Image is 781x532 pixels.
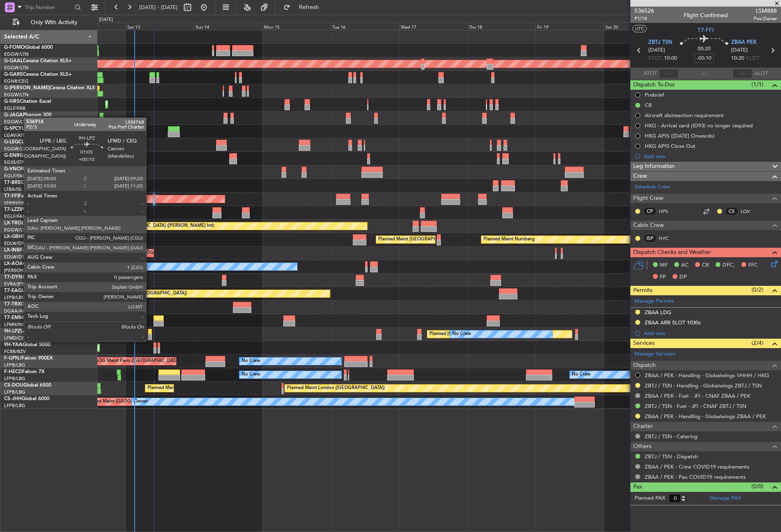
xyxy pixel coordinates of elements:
span: AC [681,261,688,269]
span: LX-TRO [4,221,22,226]
span: T7-BRE [4,180,21,185]
div: Aircraft disinsection requirement [645,112,724,119]
div: Planned [GEOGRAPHIC_DATA] ([GEOGRAPHIC_DATA]) [429,328,545,340]
a: ZBTJ / TSN - Fuel - JFI - CNAF ZBTJ / TSN [645,403,746,410]
a: EDLW/DTM [4,240,28,247]
div: Add new [644,330,777,337]
a: ZBAA / PEK - Fuel - JFI - CNAF ZBAA / PEK [645,392,750,399]
span: DFC, [722,261,735,269]
a: LFPB/LBG [4,362,25,368]
a: LFMD/CEQ [4,335,28,341]
a: G-LEGCLegacy 600 [4,140,48,145]
label: Planned PAX [634,494,665,503]
span: MF [660,261,668,269]
a: EGGW/LTN [4,227,29,233]
div: Owner [134,396,148,408]
span: [DATE] - [DATE] [139,4,178,11]
div: Wed 17 [399,23,467,30]
div: [DATE] [99,16,113,23]
span: LSM888 [754,7,777,15]
a: FCBB/BZV [4,349,26,355]
a: F-HECDFalcon 7X [4,369,45,374]
a: G-ENRGPraetor 600 [4,153,51,158]
a: LX-INBFalcon 900EX EASy II [4,248,69,253]
input: --:-- [659,69,679,79]
div: CB [645,102,652,109]
a: DGAA/ACC [4,308,29,314]
a: T7-EMIHawker 900XP [4,315,54,320]
span: LX-AOA [4,261,23,266]
a: G-SIRSCitation Excel [4,99,51,104]
span: [DATE] [648,46,665,54]
span: (0/0) [752,482,763,491]
button: UTC [632,25,647,32]
a: G-SPCYLegacy 650 [4,126,48,131]
span: ELDT [746,54,759,63]
a: HYC [659,235,677,242]
a: Manage PAX [710,494,741,503]
a: LFPB/LBG [4,389,25,395]
a: EGLF/FAB [4,213,25,220]
span: Pax [633,482,642,492]
span: G-ENRG [4,153,23,158]
div: Thu 18 [467,23,535,30]
span: 00:20 [697,45,711,53]
div: Planned Maint [GEOGRAPHIC_DATA] ([GEOGRAPHIC_DATA]) [108,247,237,259]
div: No Crew [242,355,260,367]
span: T7-FFI [4,194,18,199]
span: Dispatch [633,361,656,370]
span: (0/2) [752,285,763,294]
span: Cabin Crew [633,221,664,230]
div: No Crew [452,328,471,340]
span: CS-JHH [4,396,22,401]
a: T7-EAGLFalcon 8X [4,288,47,293]
span: [DATE] [731,46,748,54]
span: G-FOMO [4,45,25,50]
div: HKG - Arrival card (ID93) no longer required [645,122,753,129]
a: LFPB/LBG [4,376,25,382]
div: Tue 16 [331,23,399,30]
span: CS-DOU [4,383,23,388]
span: LX-GBH [4,234,22,239]
a: EGGW/LTN [4,65,29,71]
span: Charter [633,422,653,431]
span: 9H-YAA [4,342,23,347]
span: Refresh [292,5,326,10]
a: [PERSON_NAME]/QSA [4,267,52,274]
div: No Crew [242,369,260,381]
a: G-FOMOGlobal 6000 [4,45,53,50]
div: Planned Maint [US_STATE] ([GEOGRAPHIC_DATA]) [82,288,187,300]
span: LX-INB [4,248,20,253]
span: Only With Activity [21,20,86,25]
div: Unplanned Maint [GEOGRAPHIC_DATA] ([PERSON_NAME] Intl) [82,220,214,232]
a: ZBAA / PEK - Crew COVID19 requirements [645,463,749,470]
a: G-JAGAPhenom 300 [4,113,52,118]
a: EGGW/LTN [4,119,29,125]
a: LFPB/LBG [4,403,25,409]
span: G-[PERSON_NAME] [4,86,50,91]
div: Sat 13 [126,23,194,30]
span: Leg Information [633,162,675,171]
div: Add new [644,153,777,160]
a: 9H-YAAGlobal 5000 [4,342,50,347]
div: ISP [643,234,657,243]
div: Planned Maint [GEOGRAPHIC_DATA] ([GEOGRAPHIC_DATA]) [147,382,276,394]
div: Planned Maint Nurnberg [483,233,535,246]
span: T7-DYN [4,275,23,280]
a: ZBAA / PEK - Pax COVID19 requirements [645,473,746,480]
a: EGLF/FAB [4,173,25,179]
div: Prebrief [645,91,664,98]
div: AOG Maint Paris ([GEOGRAPHIC_DATA]) [95,355,181,367]
div: HKG APIS ([DATE] Onwards) [645,132,715,139]
span: ZBTJ TSN [648,38,672,47]
a: EGNR/CEG [4,78,29,84]
a: LX-GBHFalcon 7X [4,234,45,239]
a: G-[PERSON_NAME]Cessna Citation XLS [4,86,95,91]
a: F-GPNJFalcon 900EX [4,356,53,361]
span: (2/4) [752,339,763,347]
a: EGLF/FAB [4,105,25,111]
a: EVRA/[PERSON_NAME] [4,281,55,287]
span: FFC [748,261,758,269]
span: 10:00 [664,54,677,63]
span: Crew [633,172,647,181]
